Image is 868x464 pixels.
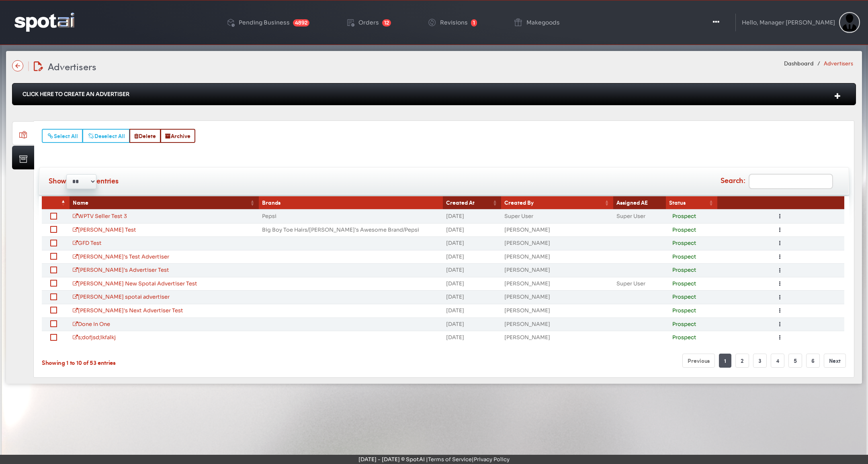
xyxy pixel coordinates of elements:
[226,18,235,27] img: deployed-code-history.png
[82,129,130,143] button: Deselect All
[73,293,170,300] a: [PERSON_NAME] spotai advertiser
[382,19,391,26] span: 12
[12,83,856,105] div: Click Here To Create An Advertiser
[669,252,714,263] div: Prospect
[669,211,714,222] div: Prospect
[219,5,316,40] a: Pending Business 4892
[669,305,714,316] div: Prospect
[824,354,846,368] a: Next
[73,253,169,260] a: [PERSON_NAME]'s Test Advertiser
[526,20,560,25] div: Makegoods
[160,129,195,143] button: Archive
[501,210,613,223] td: Super User
[501,236,613,250] td: [PERSON_NAME]
[443,196,501,210] th: Created At: activate to sort column ascending
[443,210,501,223] td: [DATE]
[501,317,613,331] td: [PERSON_NAME]
[443,304,501,317] td: [DATE]
[669,225,714,236] div: Prospect
[501,331,613,344] td: [PERSON_NAME]
[73,240,102,246] a: GFD Test
[735,354,749,368] a: 2
[293,19,309,26] span: 4892
[42,353,373,369] div: Showing 1 to 10 of 53 entries
[669,265,714,276] div: Prospect
[28,61,29,71] img: line-12.svg
[501,290,613,304] td: [PERSON_NAME]
[613,196,666,210] th: Assigned AE
[259,223,443,237] td: Big Boy Toe Hairs / [PERSON_NAME]'s Awesome Brand / Pepsi
[259,210,443,223] td: Pepsi
[428,456,472,463] a: Terms of Service
[42,129,83,143] button: Select All
[721,174,833,189] label: Search:
[73,307,183,314] a: [PERSON_NAME]'s Next Advertiser Test
[749,174,833,189] input: Search:
[501,196,613,210] th: Created By: activate to sort column ascending
[471,19,477,26] span: 1
[784,59,814,67] a: Dashboard
[443,290,501,304] td: [DATE]
[48,59,96,73] span: Advertisers
[49,174,119,189] label: Show entries
[815,59,853,67] li: Advertisers
[669,332,714,343] div: Prospect
[73,280,197,287] a: [PERSON_NAME] New Spotai Advertiser Test
[501,304,613,317] td: [PERSON_NAME]
[719,354,731,368] a: 1
[34,61,43,71] img: edit-document.svg
[73,267,169,273] a: [PERSON_NAME]'s Advertiser Test
[421,5,483,40] a: Revisions 1
[73,321,110,328] a: Done In One
[443,263,501,277] td: [DATE]
[501,277,613,291] td: [PERSON_NAME]
[501,263,613,277] td: [PERSON_NAME]
[507,5,566,40] a: Makegoods
[443,331,501,344] td: [DATE]
[443,236,501,250] td: [DATE]
[73,334,116,341] a: s;dofjsd;lkfalkj
[358,20,379,25] div: Orders
[806,354,820,368] a: 6
[717,196,844,210] th: &nbsp;
[73,213,127,220] a: WPTV Seller Test 3
[443,277,501,291] td: [DATE]
[259,196,443,210] th: Brands
[129,129,161,143] button: Delete
[669,319,714,330] div: Prospect
[613,277,666,291] td: Super User
[669,279,714,289] div: Prospect
[73,226,136,233] a: [PERSON_NAME] Test
[440,20,468,25] div: Revisions
[239,20,290,25] div: Pending Business
[501,223,613,237] td: [PERSON_NAME]
[669,292,714,303] div: Prospect
[771,354,784,368] a: 4
[788,354,802,368] a: 5
[839,12,860,33] img: Sterling Cooper & Partners
[66,174,96,189] select: Showentries
[742,20,835,25] div: Hello, Manager [PERSON_NAME]
[443,223,501,237] td: [DATE]
[346,18,355,27] img: order-play.png
[14,12,74,31] img: logo-reversed.png
[753,354,767,368] a: 3
[613,210,666,223] td: Super User
[501,250,613,264] td: [PERSON_NAME]
[427,18,437,27] img: change-circle.png
[339,5,397,40] a: Orders 12
[443,250,501,264] td: [DATE]
[12,60,23,71] img: name-arrow-back-state-default-icon-true-icon-only-true-type.svg
[666,196,717,210] th: Status: activate to sort column ascending
[669,238,714,249] div: Prospect
[474,456,510,463] a: Privacy Policy
[70,196,259,210] th: Name: activate to sort column ascending
[443,317,501,331] td: [DATE]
